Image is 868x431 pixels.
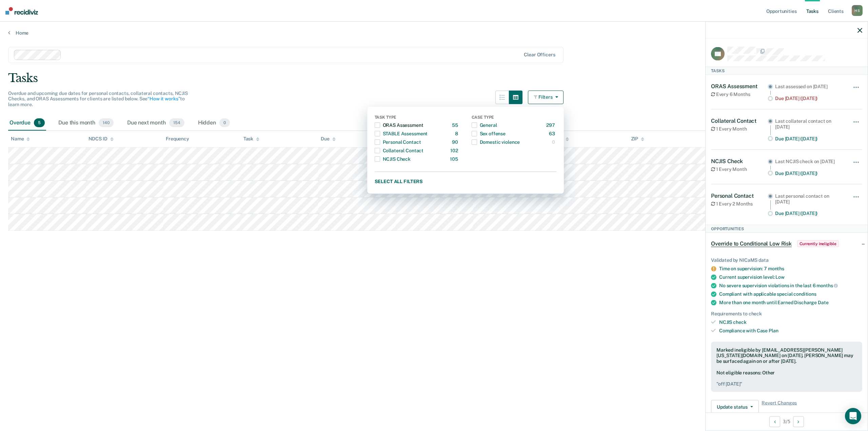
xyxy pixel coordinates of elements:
[719,266,862,271] div: Time on supervision: 7 months
[711,158,768,164] div: NCJIS Check
[716,381,857,387] pre: " off [DATE] "
[711,257,862,263] div: Validated by NICaMS data
[147,96,180,101] a: “How it works”
[631,136,645,142] div: ZIP
[706,233,868,254] div: Override to Conditional Low RiskCurrently ineligible
[711,240,792,247] span: Override to Conditional Low Risk
[711,311,862,317] div: Requirements to check
[450,154,459,164] div: 105
[243,136,259,142] div: Task
[8,91,188,107] span: Overdue and upcoming due dates for personal contacts, collateral contacts, NCJIS Checks, and ORAS...
[375,177,556,186] button: Select all filters
[716,347,857,364] div: Marked ineligible by [EMAIL_ADDRESS][PERSON_NAME][US_STATE][DOMAIN_NAME] on [DATE]. [PERSON_NAME]...
[711,192,768,199] div: Personal Contact
[775,95,843,101] div: Due [DATE] ([DATE])
[455,128,459,139] div: 8
[711,166,768,172] div: 1 Every Month
[88,136,114,142] div: NDCS ID
[375,137,421,148] div: Personal Contact
[375,120,423,131] div: ORAS Assessment
[775,274,785,279] span: Low
[375,115,459,121] div: Task Type
[169,118,184,127] span: 154
[546,120,556,131] div: 297
[549,128,556,139] div: 63
[775,136,843,141] div: Due [DATE] ([DATE])
[797,240,839,247] span: Currently ineligible
[719,282,862,289] div: No severe supervision violations in the last 6
[452,137,459,148] div: 90
[11,136,30,142] div: Name
[706,412,868,430] div: 3 / 5
[706,224,868,233] div: Opportunities
[775,170,843,176] div: Due [DATE] ([DATE])
[5,7,38,15] img: Recidiviz
[733,319,746,325] span: check
[375,145,423,156] div: Collateral Contact
[719,291,862,297] div: Compliant with applicable special
[816,283,838,288] span: months
[34,118,45,127] span: 5
[711,400,759,414] button: Update status
[711,117,768,124] div: Collateral Contact
[719,319,862,325] div: NCJIS
[99,118,114,127] span: 140
[775,211,843,216] div: Due [DATE] ([DATE])
[775,158,843,164] div: Last NCJIS check on [DATE]
[775,83,843,89] div: Last assessed on [DATE]
[706,66,868,75] div: Tasks
[8,116,46,131] div: Overdue
[775,118,843,130] div: Last collateral contact on [DATE]
[57,116,115,131] div: Due this month
[321,136,336,142] div: Due
[793,291,816,297] span: conditions
[472,137,520,148] div: Domestic violence
[472,128,506,139] div: Sex offense
[711,201,768,207] div: 1 Every 2 Months
[8,30,860,36] a: Home
[769,416,780,427] button: Previous Client
[8,71,860,85] div: Tasks
[719,300,862,306] div: More than one month until Earned Discharge
[528,91,564,104] button: Filters
[711,126,768,132] div: 1 Every Month
[719,328,862,333] div: Compliance with Case
[716,370,857,387] div: Not eligible reasons: Other
[762,400,797,414] span: Revert Changes
[375,154,411,164] div: NCJIS Check
[472,115,556,121] div: Case Type
[524,52,555,58] div: Clear officers
[845,408,861,424] div: Open Intercom Messenger
[775,193,843,204] div: Last personal contact on [DATE]
[472,120,497,131] div: General
[711,92,768,97] div: Every 6 Months
[450,145,459,156] div: 102
[375,128,428,139] div: STABLE Assessment
[219,118,230,127] span: 0
[197,116,231,131] div: Hidden
[852,5,863,16] div: H S
[719,274,862,280] div: Current supervision level:
[818,300,828,305] span: Date
[126,116,186,131] div: Due next month
[769,328,778,333] span: Plan
[166,136,189,142] div: Frequency
[452,120,459,131] div: 55
[552,137,556,148] div: 0
[711,83,768,89] div: ORAS Assessment
[793,416,804,427] button: Next Client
